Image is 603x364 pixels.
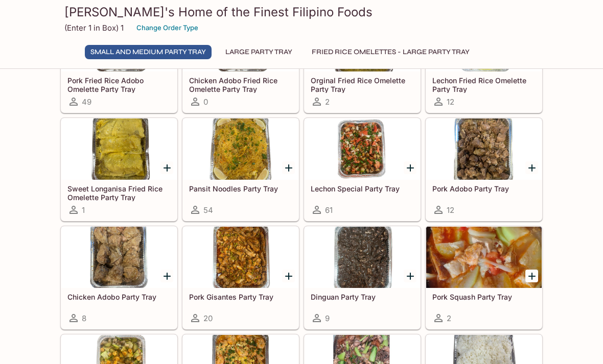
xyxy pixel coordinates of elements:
[426,118,542,221] a: Pork Adobo Party Tray12
[61,226,177,329] a: Chicken Adobo Party Tray8
[432,293,536,301] h5: Pork Squash Party Tray
[61,10,177,71] div: Pork Fried Rice Adobo Omelette Party Tray
[61,227,177,288] div: Chicken Adobo Party Tray
[189,293,292,301] h5: Pork Gisantes Party Tray
[404,270,416,282] button: Add Dinguan Party Tray
[432,184,536,193] h5: Pork Adobo Party Tray
[67,76,171,93] h5: Pork Fried Rice Adobo Omelette Party Tray
[132,20,203,36] button: Change Order Type
[325,97,330,107] span: 2
[203,313,213,323] span: 20
[160,270,173,282] button: Add Chicken Adobo Party Tray
[282,270,295,282] button: Add Pork Gisantes Party Tray
[203,205,213,215] span: 54
[311,76,414,93] h5: Orginal Fried Rice Omelette Party Tray
[305,227,420,288] div: Dinguan Party Tray
[182,118,299,221] a: Pansit Noodles Party Tray54
[61,118,177,221] a: Sweet Longanisa Fried Rice Omelette Party Tray1
[325,205,333,215] span: 61
[325,313,330,323] span: 9
[426,10,542,71] div: Lechon Fried Rice Omelette Party Tray
[182,226,299,329] a: Pork Gisantes Party Tray20
[311,184,414,193] h5: Lechon Special Party Tray
[525,270,538,282] button: Add Pork Squash Party Tray
[305,118,420,180] div: Lechon Special Party Tray
[306,45,475,59] button: Fried Rice Omelettes - Large Party Tray
[426,226,542,329] a: Pork Squash Party Tray2
[304,118,421,221] a: Lechon Special Party Tray61
[160,161,173,174] button: Add Sweet Longanisa Fried Rice Omelette Party Tray
[183,118,298,180] div: Pansit Noodles Party Tray
[447,97,454,107] span: 12
[82,205,85,215] span: 1
[282,161,295,174] button: Add Pansit Noodles Party Tray
[447,205,454,215] span: 12
[183,10,298,71] div: Chicken Adobo Fried Rice Omelette Party Tray
[220,45,298,59] button: Large Party Tray
[426,227,542,288] div: Pork Squash Party Tray
[67,184,171,201] h5: Sweet Longanisa Fried Rice Omelette Party Tray
[82,313,86,323] span: 8
[61,118,177,180] div: Sweet Longanisa Fried Rice Omelette Party Tray
[525,161,538,174] button: Add Pork Adobo Party Tray
[189,76,292,93] h5: Chicken Adobo Fried Rice Omelette Party Tray
[447,313,451,323] span: 2
[67,293,171,301] h5: Chicken Adobo Party Tray
[304,226,421,329] a: Dinguan Party Tray9
[183,227,298,288] div: Pork Gisantes Party Tray
[404,161,416,174] button: Add Lechon Special Party Tray
[64,23,124,33] p: (Enter 1 in Box) 1
[432,76,536,93] h5: Lechon Fried Rice Omelette Party Tray
[85,45,212,59] button: Small and Medium Party Tray
[311,293,414,301] h5: Dinguan Party Tray
[64,4,539,20] h3: [PERSON_NAME]'s Home of the Finest Filipino Foods
[203,97,208,107] span: 0
[82,97,91,107] span: 49
[305,10,420,71] div: Orginal Fried Rice Omelette Party Tray
[189,184,292,193] h5: Pansit Noodles Party Tray
[426,118,542,180] div: Pork Adobo Party Tray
